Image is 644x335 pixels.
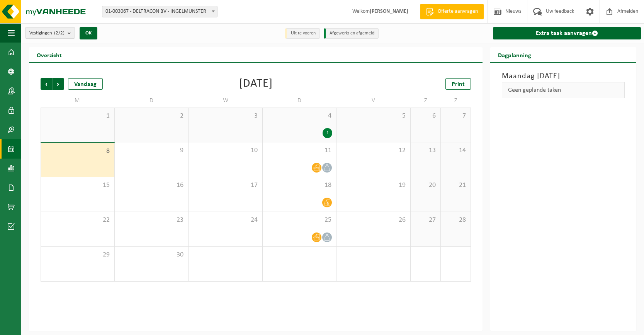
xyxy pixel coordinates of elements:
[267,216,333,224] span: 25
[45,147,110,156] span: 8
[415,146,437,155] span: 13
[490,47,539,62] h2: Dagplanning
[267,112,333,120] span: 4
[53,78,64,90] span: Volgende
[29,47,70,62] h2: Overzicht
[239,78,273,90] div: [DATE]
[493,27,641,39] a: Extra taak aanvragen
[340,216,406,224] span: 26
[68,78,103,90] div: Vandaag
[502,70,625,82] h3: Maandag [DATE]
[45,216,110,224] span: 22
[25,27,75,39] button: Vestigingen(2/2)
[340,181,406,190] span: 19
[415,112,437,120] span: 6
[115,94,189,108] td: D
[323,128,332,138] div: 1
[370,9,408,14] strong: [PERSON_NAME]
[267,181,333,190] span: 18
[285,28,320,39] li: Uit te voeren
[119,181,185,190] span: 16
[45,181,110,190] span: 15
[411,94,441,108] td: Z
[420,4,484,19] a: Offerte aanvragen
[29,27,65,39] span: Vestigingen
[445,78,471,90] a: Print
[45,251,110,259] span: 29
[415,216,437,224] span: 27
[502,82,625,98] div: Geen geplande taken
[445,181,467,190] span: 21
[102,6,217,17] span: 01-003067 - DELTRACON BV - INGELMUNSTER
[452,81,465,87] span: Print
[189,94,263,108] td: W
[119,112,185,120] span: 2
[340,146,406,155] span: 12
[192,181,258,190] span: 17
[336,94,411,108] td: V
[41,78,52,90] span: Vorige
[102,6,217,17] span: 01-003067 - DELTRACON BV - INGELMUNSTER
[445,112,467,120] span: 7
[445,146,467,155] span: 14
[441,94,471,108] td: Z
[80,27,97,39] button: OK
[54,31,65,36] count: (2/2)
[445,216,467,224] span: 28
[45,112,110,120] span: 1
[192,146,258,155] span: 10
[436,8,480,15] span: Offerte aanvragen
[263,94,337,108] td: D
[192,112,258,120] span: 3
[324,28,379,39] li: Afgewerkt en afgemeld
[119,216,185,224] span: 23
[340,112,406,120] span: 5
[192,216,258,224] span: 24
[267,146,333,155] span: 11
[119,146,185,155] span: 9
[119,251,185,259] span: 30
[415,181,437,190] span: 20
[41,94,115,108] td: M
